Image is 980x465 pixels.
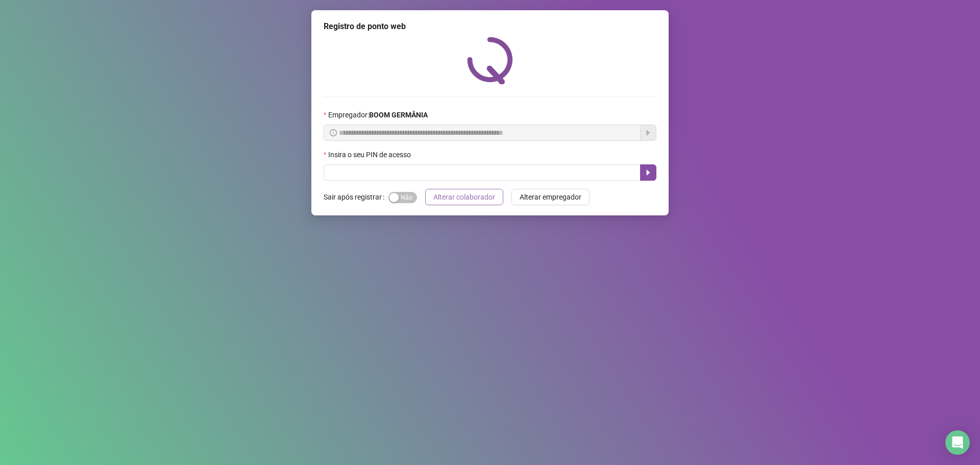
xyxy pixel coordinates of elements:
[520,191,581,203] span: Alterar empregador
[433,191,495,203] span: Alterar colaborador
[644,168,652,177] span: caret-right
[425,189,503,205] button: Alterar colaborador
[324,149,418,160] label: Insira o seu PIN de acesso
[945,430,970,455] div: Open Intercom Messenger
[330,129,337,136] span: info-circle
[467,37,513,84] img: QRPoint
[511,189,590,205] button: Alterar empregador
[369,111,428,119] strong: BOOM GERMÂNIA
[324,20,656,33] div: Registro de ponto web
[324,189,388,205] label: Sair após registrar
[328,109,428,120] span: Empregador :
